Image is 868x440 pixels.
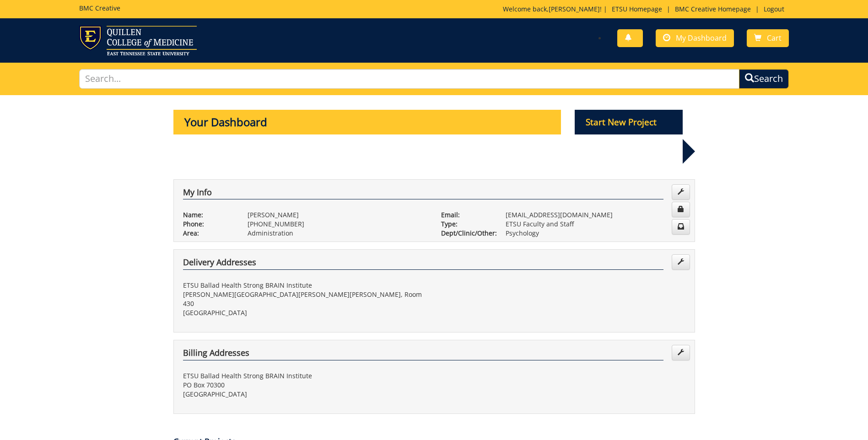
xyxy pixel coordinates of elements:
h5: BMC Creative [79,5,120,11]
p: Phone: [183,220,234,229]
input: Search... [79,69,739,89]
a: Change Password [672,202,690,217]
span: Cart [767,33,782,43]
span: My Dashboard [676,33,727,43]
h4: Billing Addresses [183,349,663,360]
a: Change Communication Preferences [672,219,690,235]
img: ETSU logo [79,26,197,55]
a: [PERSON_NAME] [549,5,600,13]
p: [PERSON_NAME][GEOGRAPHIC_DATA][PERSON_NAME][PERSON_NAME], Room 430 [183,290,427,308]
p: [PERSON_NAME] [248,210,427,220]
button: Search [739,69,789,89]
a: My Dashboard [656,29,734,47]
p: [PHONE_NUMBER] [248,220,427,229]
p: Welcome back, ! | | | [503,5,789,14]
p: Your Dashboard [173,110,561,134]
p: [GEOGRAPHIC_DATA] [183,308,427,317]
a: Cart [747,29,789,47]
a: Edit Addresses [672,254,690,270]
p: [EMAIL_ADDRESS][DOMAIN_NAME] [506,210,685,220]
p: Type: [441,220,492,229]
a: Edit Addresses [672,345,690,360]
a: Start New Project [575,118,683,127]
p: [GEOGRAPHIC_DATA] [183,390,427,399]
p: ETSU Ballad Health Strong BRAIN Institute [183,371,427,381]
p: Name: [183,210,234,220]
h4: My Info [183,188,663,200]
a: Logout [759,5,789,13]
p: Email: [441,210,492,220]
p: Area: [183,229,234,238]
a: Edit Info [672,184,690,200]
p: ETSU Ballad Health Strong BRAIN Institute [183,281,427,290]
h4: Delivery Addresses [183,258,663,270]
p: PO Box 70300 [183,381,427,390]
p: Administration [248,229,427,238]
a: ETSU Homepage [607,5,667,13]
p: Start New Project [575,110,683,134]
a: BMC Creative Homepage [670,5,755,13]
p: Psychology [506,229,685,238]
p: Dept/Clinic/Other: [441,229,492,238]
p: ETSU Faculty and Staff [506,220,685,229]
